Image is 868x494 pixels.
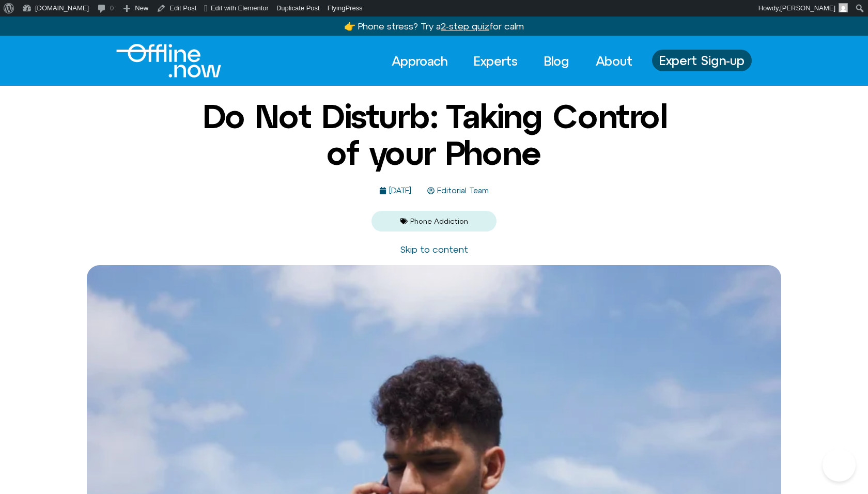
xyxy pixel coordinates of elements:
span: Editorial Team [435,187,489,195]
a: Blog [535,50,579,72]
div: Logo [116,44,204,78]
a: Approach [382,50,457,72]
a: Skip to content [400,244,468,255]
nav: Menu [382,50,642,72]
u: 2-step quiz [441,21,489,32]
a: Expert Sign-up [652,50,752,71]
a: 👉 Phone stress? Try a2-step quizfor calm [344,21,524,32]
span: [PERSON_NAME] [780,4,835,12]
time: [DATE] [389,186,411,195]
h1: Do Not Disturb: Taking Control of your Phone [183,98,685,171]
a: Editorial Team [427,187,489,195]
span: Expert Sign-up [659,54,745,67]
img: Offline.Now logo in white. Text of the words offline.now with a line going through the "O" [116,44,221,78]
a: Experts [464,50,527,72]
span: Edit with Elementor [211,4,269,12]
a: [DATE] [379,187,411,195]
a: Phone Addiction [410,217,468,225]
a: About [586,50,642,72]
iframe: Botpress [823,449,856,482]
